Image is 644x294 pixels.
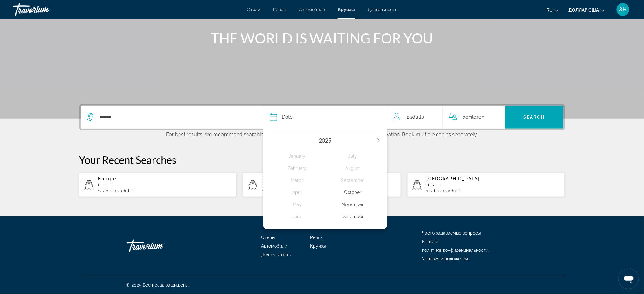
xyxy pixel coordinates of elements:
button: Select july 2025 [325,150,381,162]
div: October [325,187,381,198]
div: Search widget [81,106,564,129]
div: November [325,199,381,210]
a: Часто задаваемые вопросы [422,231,481,236]
font: ru [547,8,553,13]
span: 1 [262,189,277,193]
div: Date picker [263,127,387,229]
span: 2 [446,189,462,193]
button: Select october 2025 [325,186,381,198]
a: Круизы [310,244,326,249]
button: [GEOGRAPHIC_DATA][DATE]1cabin2Adults [243,172,401,197]
button: Travelers: 2 adults, 0 children [387,106,505,129]
button: Previous year [270,138,274,143]
iframe: Кнопка запуска окна обмена сообщениями [619,269,639,289]
div: December [325,211,381,222]
span: cabin [100,189,113,193]
button: Search [505,106,564,129]
span: Adults [410,114,424,120]
h1: THE WORLD IS WAITING FOR YOU [203,30,441,46]
input: Select cruise destination [99,112,254,122]
span: Adults [120,189,134,193]
button: Изменить валюту [569,5,605,15]
a: Отели [247,7,260,12]
a: Условия и положения [422,256,468,261]
a: Контакт [422,239,439,244]
a: Автомобили [261,244,287,249]
a: Иди домой [127,237,190,256]
a: политика конфиденциальности [422,248,489,253]
a: Автомобили [299,7,325,12]
a: Травориум [13,1,76,18]
font: ЗН [619,6,627,13]
a: Деятельность [368,7,397,12]
p: [DATE] [427,183,560,187]
button: Select march 2025 [270,174,325,186]
span: Search [523,115,545,120]
span: cabin [429,189,441,193]
span: Date [282,113,293,122]
button: Изменить язык [547,5,559,15]
span: 0 [463,113,485,122]
span: Children [466,114,485,120]
span: 2025 [319,137,331,144]
button: Select february 2025 [270,162,325,174]
font: доллар США [569,8,599,13]
button: Select june 2025 [270,210,325,223]
span: Europe [98,176,116,181]
button: Select january 2025 [270,150,325,162]
span: Adults [448,189,462,193]
button: Europe[DATE]1cabin2Adults [79,172,237,197]
span: [GEOGRAPHIC_DATA] [262,176,316,181]
font: © 2025 Все права защищены. [127,283,190,288]
span: 2 [407,113,424,122]
span: [GEOGRAPHIC_DATA] [427,176,480,181]
a: Деятельность [261,252,291,257]
p: [DATE] [262,183,396,187]
p: [DATE] [98,183,232,187]
button: Next year [377,138,381,143]
button: Select cruise date [270,106,381,129]
button: Select november 2025 [325,198,381,210]
a: Рейсы [273,7,286,12]
button: Меню пользователя [615,3,631,16]
a: Круизы [338,7,355,12]
p: For best results, we recommend searching for a maximum of 4 occupants at a time, per reservation.... [79,130,565,137]
button: [GEOGRAPHIC_DATA][DATE]1cabin2Adults [407,172,565,197]
button: Select april 2025 [270,186,325,198]
button: Select december 2025 [325,210,381,223]
a: Рейсы [310,235,323,240]
span: 1 [427,189,441,193]
span: 1 [98,189,113,193]
a: Отели [261,235,275,240]
span: 2 [118,189,134,193]
button: Select september 2025 [325,174,381,186]
p: Your Recent Searches [79,153,565,166]
button: Select may 2025 [270,198,325,210]
button: Select august 2025 [325,162,381,174]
